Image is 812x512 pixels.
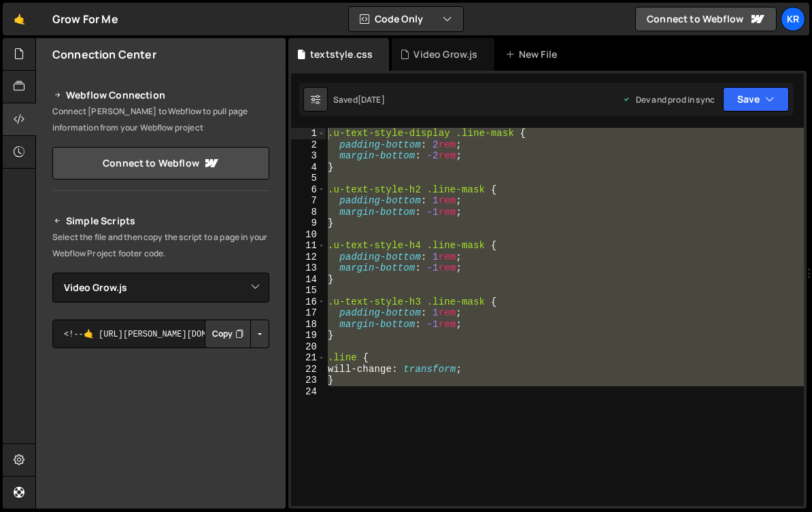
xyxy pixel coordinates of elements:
[291,184,326,196] div: 6
[291,218,326,229] div: 9
[291,330,326,341] div: 19
[291,229,326,241] div: 10
[349,7,463,31] button: Code Only
[291,252,326,263] div: 12
[52,47,156,62] h2: Connection Center
[291,150,326,162] div: 3
[291,274,326,286] div: 14
[622,94,715,105] div: Dev and prod in sync
[52,213,269,229] h2: Simple Scripts
[3,3,36,35] a: 🤙
[52,103,269,136] p: Connect [PERSON_NAME] to Webflow to pull page information from your Webflow project
[291,207,326,218] div: 8
[291,296,326,308] div: 16
[291,307,326,319] div: 17
[52,147,269,180] a: Connect to Webflow
[291,128,326,139] div: 1
[205,320,269,348] div: Button group with nested dropdown
[291,195,326,207] div: 7
[310,48,373,61] div: textstyle.css
[291,262,326,274] div: 13
[291,139,326,151] div: 2
[291,386,326,398] div: 24
[291,240,326,252] div: 11
[333,94,385,105] div: Saved
[52,371,271,493] iframe: YouTube video player
[781,7,805,31] a: Kr
[358,94,385,105] div: [DATE]
[291,162,326,173] div: 4
[291,341,326,353] div: 20
[291,173,326,184] div: 5
[291,319,326,330] div: 18
[413,48,477,61] div: Video Grow.js
[52,87,269,103] h2: Webflow Connection
[52,229,269,262] p: Select the file and then copy the script to a page in your Webflow Project footer code.
[291,285,326,296] div: 15
[291,364,326,375] div: 22
[52,320,269,348] textarea: <!--🤙 [URL][PERSON_NAME][DOMAIN_NAME]> <script>document.addEventListener("DOMContentLoaded", func...
[291,375,326,386] div: 23
[505,48,562,61] div: New File
[723,87,789,112] button: Save
[205,320,251,348] button: Copy
[291,352,326,364] div: 21
[52,11,118,27] div: Grow For Me
[635,7,777,31] a: Connect to Webflow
